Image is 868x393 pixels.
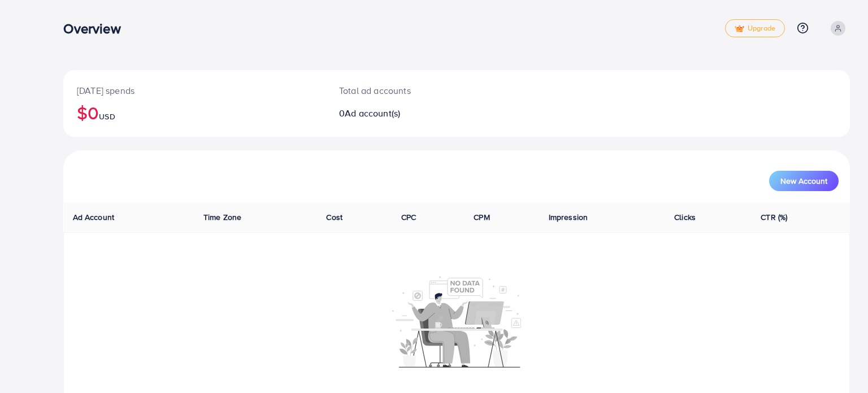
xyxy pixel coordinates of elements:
[735,24,775,33] span: Upgrade
[77,102,312,123] h2: $0
[735,25,744,33] img: tick
[761,211,787,223] span: CTR (%)
[725,19,785,37] a: tickUpgrade
[339,84,509,97] p: Total ad accounts
[549,211,588,223] span: Impression
[326,211,342,223] span: Cost
[99,111,115,122] span: USD
[73,211,115,223] span: Ad Account
[339,108,509,119] h2: 0
[345,107,400,119] span: Ad account(s)
[63,20,129,37] h3: Overview
[203,211,241,223] span: Time Zone
[769,171,839,191] button: New Account
[401,211,416,223] span: CPC
[780,177,827,185] span: New Account
[474,211,489,223] span: CPM
[392,275,521,368] img: No account
[674,211,696,223] span: Clicks
[77,84,312,97] p: [DATE] spends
